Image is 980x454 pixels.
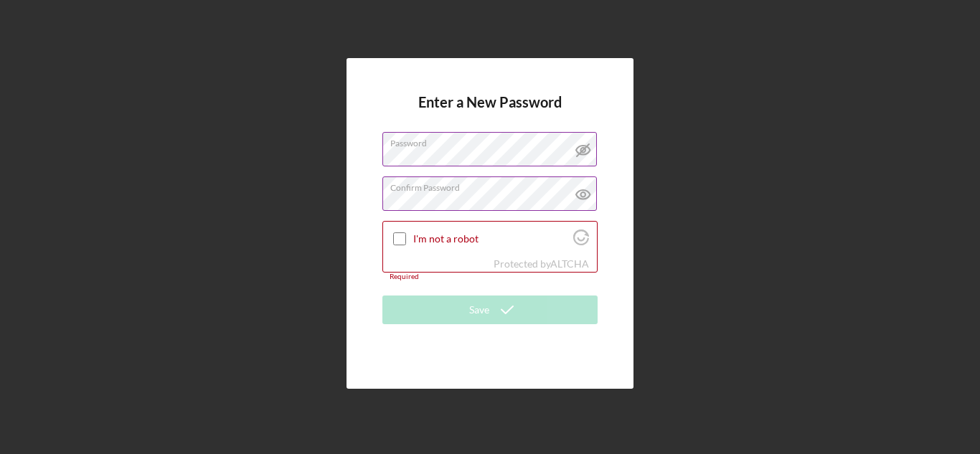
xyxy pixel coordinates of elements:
[390,177,597,193] label: Confirm Password
[418,94,562,132] h4: Enter a New Password
[390,133,597,148] label: Password
[382,273,598,281] div: Required
[413,233,569,245] label: I'm not a robot
[494,258,589,270] div: Protected by
[469,295,489,324] div: Save
[382,295,598,324] button: Save
[573,235,589,247] a: Visit Altcha.org
[550,257,589,270] a: Visit Altcha.org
